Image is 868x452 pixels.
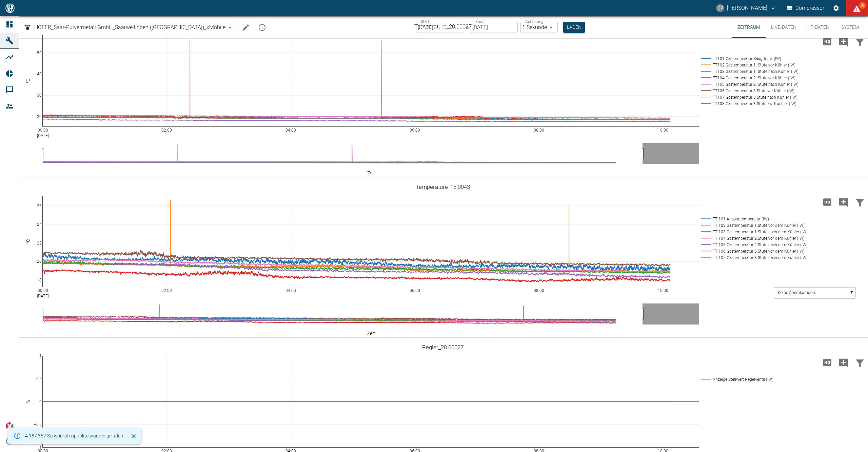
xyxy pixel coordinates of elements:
button: Kommentar hinzufügen [835,193,852,211]
label: Auflösung [525,19,544,24]
button: Daten filtern [852,193,868,211]
span: 92 [859,2,866,9]
button: Kommentar hinzufügen [835,33,852,51]
button: Machine bearbeiten [239,21,253,34]
button: Live-Daten [766,16,802,38]
button: Daten filtern [852,33,868,51]
button: Laden [563,22,585,33]
button: HF-Daten [802,16,835,38]
span: Hohe Auflösung [819,38,835,44]
button: System [835,16,865,38]
p: – [465,23,469,31]
img: logo [5,3,15,13]
button: mission info [255,21,269,34]
input: DD.MM.YYYY [471,22,518,33]
span: Hohe Auflösung [819,359,835,365]
span: Hohe Auflösung [819,198,835,205]
button: Zeitraum [732,16,766,38]
div: 1 Sekunde [520,22,558,33]
label: Start [421,19,429,24]
button: Kommentar hinzufügen [835,354,852,371]
label: Ende [475,19,484,24]
button: Einstellungen [830,2,842,14]
div: CP [716,4,724,12]
button: christoph.palm@neuman-esser.com [715,2,777,14]
button: Schließen [129,431,139,441]
button: Compressor [786,2,826,14]
div: 4.187.357 Sensordatenpunkte wurden geladen [25,430,123,442]
img: Xplore Logo [5,422,14,430]
span: HOFER_Saar-Pulvermetall GmbH_Saarwellingen ([GEOGRAPHIC_DATA])_xMobile [34,23,225,31]
input: DD.MM.YYYY [416,22,463,33]
a: HOFER_Saar-Pulvermetall GmbH_Saarwellingen ([GEOGRAPHIC_DATA])_xMobile [23,23,225,32]
text: Keine Alarmkorridore [778,290,816,295]
button: Daten filtern [852,354,868,371]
